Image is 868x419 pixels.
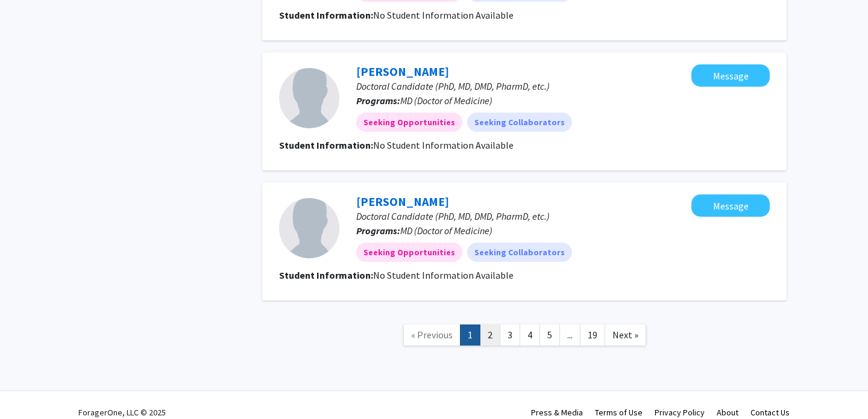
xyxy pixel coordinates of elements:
span: Next » [612,329,638,341]
mat-chip: Seeking Collaborators [467,243,572,262]
mat-chip: Seeking Opportunities [356,113,462,132]
button: Message Kaitlyn Devine [691,64,770,87]
span: No Student Information Available [373,9,514,21]
span: MD (Doctor of Medicine) [400,225,492,237]
span: No Student Information Available [373,269,514,281]
span: Doctoral Candidate (PhD, MD, DMD, PharmD, etc.) [356,80,550,92]
a: 4 [520,324,540,346]
a: 19 [580,324,605,346]
a: 1 [460,324,480,346]
span: « Previous [411,329,453,341]
b: Programs: [356,95,400,107]
a: Previous Page [403,324,461,346]
a: [PERSON_NAME] [356,64,449,79]
a: About [717,407,738,418]
span: Doctoral Candidate (PhD, MD, DMD, PharmD, etc.) [356,210,550,222]
a: Next [605,324,646,346]
a: Privacy Policy [655,407,705,418]
a: Terms of Use [595,407,643,418]
b: Student Information: [279,139,373,151]
iframe: Chat [9,365,51,410]
a: [PERSON_NAME] [356,194,449,209]
span: MD (Doctor of Medicine) [400,95,492,107]
b: Student Information: [279,9,373,21]
a: 5 [539,324,560,346]
span: No Student Information Available [373,139,514,151]
a: Press & Media [531,407,583,418]
mat-chip: Seeking Collaborators [467,113,572,132]
nav: Page navigation [262,312,787,361]
a: Contact Us [750,407,790,418]
span: ... [567,329,573,341]
a: 2 [480,324,500,346]
a: 3 [500,324,520,346]
button: Message Brandon Alonso [691,194,770,217]
mat-chip: Seeking Opportunities [356,243,462,262]
b: Programs: [356,225,400,237]
b: Student Information: [279,269,373,281]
